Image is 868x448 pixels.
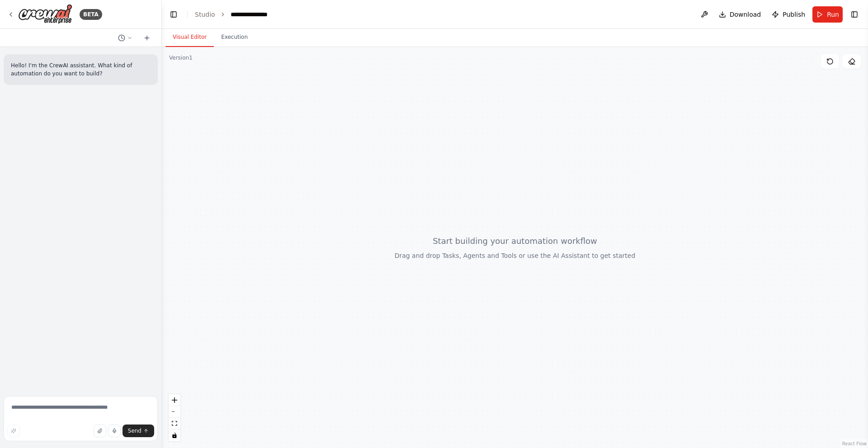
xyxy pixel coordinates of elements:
[169,54,193,61] div: Version 1
[848,8,861,21] button: Show right sidebar
[108,425,121,437] button: Click to speak your automation idea
[214,28,255,47] button: Execution
[195,11,215,18] a: Studio
[94,425,106,437] button: Upload files
[169,394,180,441] div: React Flow controls
[827,10,839,19] span: Run
[128,427,142,434] span: Send
[7,425,20,437] button: Improve this prompt
[18,4,72,24] img: Logo
[167,8,180,21] button: Hide left sidebar
[169,406,180,418] button: zoom out
[812,6,843,23] button: Run
[768,6,809,23] button: Publish
[730,10,761,19] span: Download
[169,418,180,429] button: fit view
[715,6,765,23] button: Download
[842,441,867,446] a: React Flow attribution
[11,61,151,78] p: Hello! I'm the CrewAI assistant. What kind of automation do you want to build?
[114,33,136,43] button: Switch to previous chat
[783,10,805,19] span: Publish
[80,9,102,20] div: BETA
[123,425,154,437] button: Send
[169,429,180,441] button: toggle interactivity
[195,10,277,19] nav: breadcrumb
[165,28,214,47] button: Visual Editor
[140,33,154,43] button: Start a new chat
[169,394,180,406] button: zoom in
